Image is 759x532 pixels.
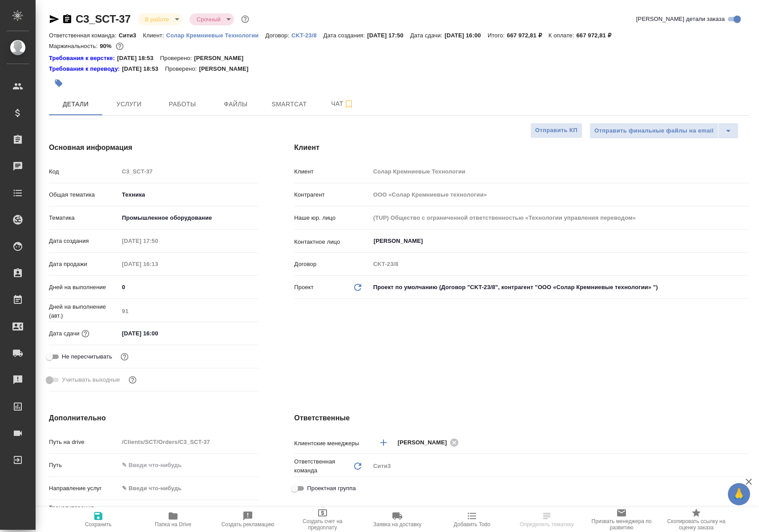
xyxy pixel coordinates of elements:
[636,15,725,24] span: [PERSON_NAME] детали заказа
[488,32,507,39] p: Итого:
[49,438,119,447] p: Путь на drive
[49,142,258,153] h4: Основная информация
[119,305,258,318] input: Пустое поле
[54,99,97,110] span: Детали
[370,258,749,270] input: Пустое поле
[294,283,314,292] p: Проект
[535,125,577,136] span: Отправить КП
[520,521,573,528] span: Определить тематику
[119,210,258,226] div: Промышленное оборудование
[119,351,130,363] button: Включи, если не хочешь, чтобы указанная дата сдачи изменилась после переставления заказа в 'Подтв...
[49,64,122,73] a: Требования к переводу:
[294,260,370,269] p: Договор
[122,484,248,493] div: ✎ Введи что-нибудь
[576,32,618,39] p: 667 972,81 ₽
[398,437,462,448] div: [PERSON_NAME]
[343,99,354,109] svg: Подписаться
[294,167,370,176] p: Клиент
[268,99,311,110] span: Smartcat
[370,211,749,224] input: Пустое поле
[294,214,370,222] p: Наше юр. лицо
[509,507,584,532] button: Определить тематику
[49,237,119,246] p: Дата создания
[119,506,258,519] input: ✎ Введи что-нибудь
[155,521,191,528] span: Папка на Drive
[222,521,275,528] span: Создать рекламацию
[160,54,194,63] p: Проверено:
[454,521,490,528] span: Добавить Todo
[367,32,410,39] p: [DATE] 17:50
[370,280,749,295] div: Проект по умолчанию (Договор "CKT-23/8", контрагент "ООО «Солар Кремниевые технологии» ")
[119,258,197,270] input: Пустое поле
[584,507,659,532] button: Призвать менеджера по развитию
[214,99,257,110] span: Файлы
[294,142,749,153] h4: Клиент
[373,432,394,453] button: Добавить менеджера
[85,521,112,528] span: Сохранить
[119,165,258,178] input: Пустое поле
[49,14,60,24] button: Скопировать ссылку для ЯМессенджера
[210,507,285,532] button: Создать рекламацию
[61,507,136,532] button: Сохранить
[166,32,266,39] p: Солар Кремниевые Технологии
[373,521,421,528] span: Заявка на доставку
[410,32,444,39] p: Дата сдачи:
[370,188,749,201] input: Пустое поле
[62,14,73,24] button: Скопировать ссылку
[49,190,119,199] p: Общая тематика
[594,126,714,136] span: Отправить финальные файлы на email
[549,32,577,39] p: К оплате:
[165,64,199,73] p: Проверено:
[119,234,197,247] input: Пустое поле
[294,439,370,448] p: Клиентские менеджеры
[589,123,719,139] button: Отправить финальные файлы на email
[49,214,119,222] p: Тематика
[370,165,749,178] input: Пустое поле
[119,327,197,340] input: ✎ Введи что-нибудь
[530,123,582,138] button: Отправить КП
[49,484,119,493] p: Направление услуг
[49,54,117,63] div: Нажми, чтобы открыть папку с инструкцией
[199,64,255,73] p: [PERSON_NAME]
[62,352,112,361] span: Не пересчитывать
[239,13,251,25] button: Доп статусы указывают на важность/срочность заказа
[435,507,509,532] button: Добавить Todo
[49,260,119,269] p: Дата продажи
[119,435,258,448] input: Пустое поле
[161,99,204,110] span: Работы
[728,483,750,505] button: 🙏
[119,187,258,202] div: Техника
[119,32,143,39] p: Сити3
[49,329,80,338] p: Дата сдачи
[49,413,258,423] h4: Дополнительно
[731,485,747,504] span: 🙏
[117,54,160,63] p: [DATE] 18:53
[80,328,91,339] button: Если добавить услуги и заполнить их объемом, то дата рассчитается автоматически
[370,459,749,474] div: Сити3
[291,518,355,531] span: Создать счет на предоплату
[49,283,119,292] p: Дней на выполнение
[285,507,360,532] button: Создать счет на предоплату
[142,16,172,23] button: В работе
[323,32,367,39] p: Дата создания:
[100,43,113,49] p: 90%
[49,43,100,49] p: Маржинальность:
[294,190,370,199] p: Контрагент
[119,281,258,294] input: ✎ Введи что-нибудь
[744,442,746,443] button: Open
[119,459,258,472] input: ✎ Введи что-нибудь
[49,504,119,521] p: Транслитерация названий
[49,73,69,93] button: Добавить тэг
[49,461,119,470] p: Путь
[62,375,120,384] span: Учитывать выходные
[49,32,119,39] p: Ответственная команда:
[307,484,355,493] span: Проектная группа
[127,374,138,386] button: Выбери, если сб и вс нужно считать рабочими днями для выполнения заказа.
[664,518,728,531] span: Скопировать ссылку на оценку заказа
[444,32,488,39] p: [DATE] 16:00
[294,457,352,475] p: Ответственная команда
[194,16,223,23] button: Срочный
[76,13,131,25] a: C3_SCT-37
[138,13,182,25] div: В работе
[589,123,739,139] div: split button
